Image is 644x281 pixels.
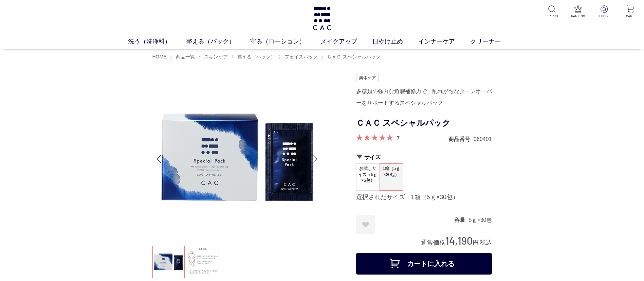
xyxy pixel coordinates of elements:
[356,253,492,275] button: カートに入れる
[544,5,560,19] a: SEARCH
[596,14,612,19] p: LOGIN
[284,54,318,59] span: フェイスパック
[470,37,516,46] a: クリーナー
[474,136,492,143] dd: 060401
[237,54,275,59] span: 整える（パック）
[473,239,479,246] span: 円
[312,7,332,30] img: logo
[454,216,468,224] dt: 容量
[176,54,195,59] span: 商品一覧
[448,136,474,143] dt: 商品番号
[326,54,381,59] a: ＣＡＣ スペシャルパック
[570,14,586,19] p: RANKING
[152,74,322,244] img: ＣＡＣ スペシャルパック 1箱（5ｇ×30包）
[622,5,639,19] a: CART
[397,134,400,142] a: 7
[236,54,275,59] a: 整える（パック）
[231,54,277,60] li: 〉
[356,193,492,201] div: 選択されたサイズ：1箱（5ｇ×30包）
[622,14,639,19] p: CART
[198,54,229,60] li: 〉
[250,37,320,46] a: 守る（ローション）
[170,54,197,60] li: 〉
[283,54,318,59] a: フェイスパック
[203,54,228,59] a: スキンケア
[596,5,612,19] a: LOGIN
[468,216,492,224] dd: 5ｇ×30包
[445,234,473,247] span: 14,190
[356,86,492,109] div: 多糖類の強力な角層補修力で、乱れがちなターンオーバーをサポートするスペシャルパック
[372,37,418,46] a: 日やけ止め
[570,5,586,19] a: RANKING
[152,145,166,173] div: Previous slide
[152,54,167,59] a: HOME
[421,239,445,246] span: 通常価格
[356,164,380,185] span: お試しサイズ（5ｇ×6包）
[380,164,403,183] span: 1箱（5ｇ×30包）
[544,14,560,19] p: SEARCH
[204,54,228,59] span: スキンケア
[356,154,492,161] h2: サイズ
[278,54,319,60] li: 〉
[320,37,372,46] a: メイクアップ
[418,37,470,46] a: インナーケア
[356,215,375,234] a: お気に入りに登録する
[327,54,381,59] span: ＣＡＣ スペシャルパック
[186,37,250,46] a: 整える（パック）
[356,74,379,82] img: 集中ケア
[174,54,195,59] a: 商品一覧
[480,239,492,246] span: 税込
[356,116,492,131] h1: ＣＡＣ スペシャルパック
[309,145,322,173] div: Next slide
[128,37,186,46] a: 洗う（洗浄料）
[321,54,382,60] li: 〉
